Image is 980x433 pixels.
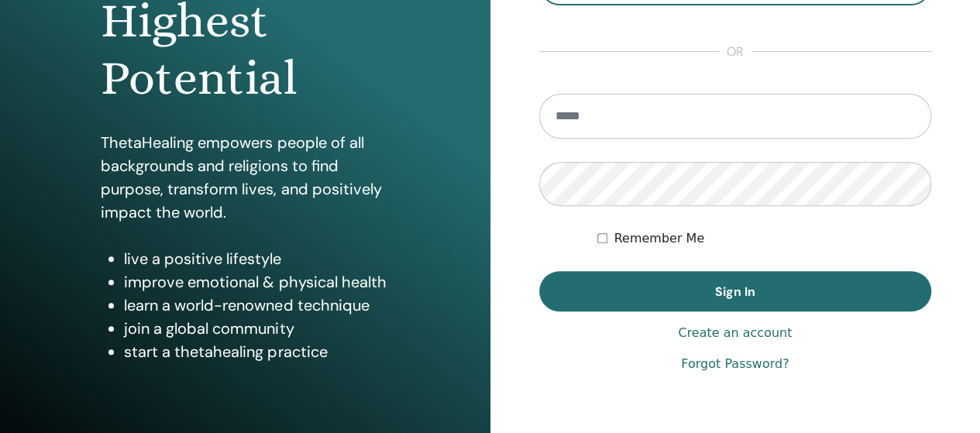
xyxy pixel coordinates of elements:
li: improve emotional & physical health [124,270,389,294]
button: Sign In [539,271,932,311]
li: live a positive lifestyle [124,247,389,270]
a: Forgot Password? [681,355,789,373]
div: Keep me authenticated indefinitely or until I manually logout [597,229,931,248]
label: Remember Me [614,229,704,248]
span: Sign In [715,284,755,300]
a: Create an account [678,324,792,342]
p: ThetaHealing empowers people of all backgrounds and religions to find purpose, transform lives, a... [101,131,389,224]
li: start a thetahealing practice [124,340,389,363]
li: join a global community [124,317,389,340]
li: learn a world-renowned technique [124,294,389,317]
span: or [719,43,751,61]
